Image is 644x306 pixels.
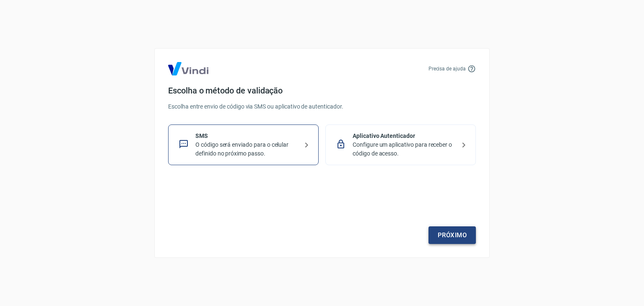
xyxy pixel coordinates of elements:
p: Precisa de ajuda [428,65,466,73]
a: Próximo [428,226,476,244]
p: Configure um aplicativo para receber o código de acesso. [353,140,455,158]
p: Escolha entre envio de código via SMS ou aplicativo de autenticador. [168,102,476,111]
h4: Escolha o método de validação [168,86,476,96]
div: SMSO código será enviado para o celular definido no próximo passo. [168,124,319,165]
p: Aplicativo Autenticador [353,132,455,140]
p: SMS [195,132,298,140]
div: Aplicativo AutenticadorConfigure um aplicativo para receber o código de acesso. [325,124,476,165]
p: O código será enviado para o celular definido no próximo passo. [195,140,298,158]
img: Logo Vind [168,62,208,75]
